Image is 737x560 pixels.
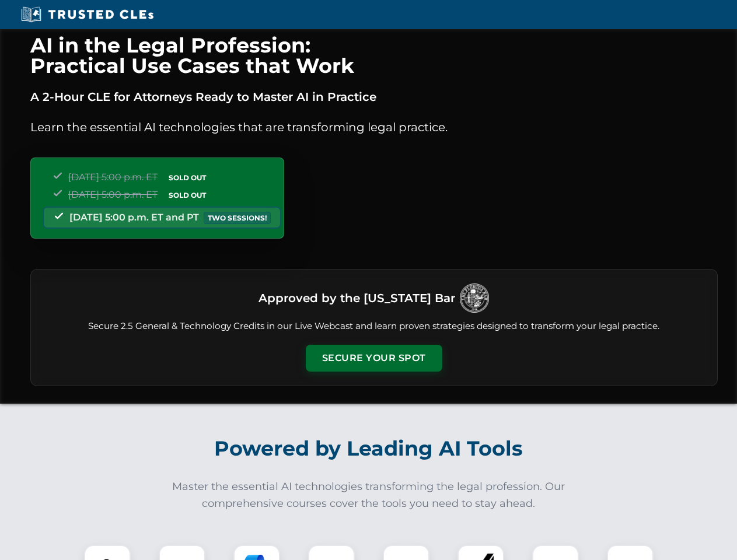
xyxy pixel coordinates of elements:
p: A 2-Hour CLE for Attorneys Ready to Master AI in Practice [30,87,718,106]
h2: Powered by Leading AI Tools [46,428,692,469]
p: Secure 2.5 General & Technology Credits in our Live Webcast and learn proven strategies designed ... [45,320,703,333]
span: [DATE] 5:00 p.m. ET [68,189,158,200]
h3: Approved by the [US_STATE] Bar [259,288,455,309]
span: [DATE] 5:00 p.m. ET [68,171,158,183]
button: Secure Your Spot [306,345,442,372]
h1: AI in the Legal Profession: Practical Use Cases that Work [30,35,718,76]
span: SOLD OUT [165,171,210,184]
p: Learn the essential AI technologies that are transforming legal practice. [30,118,718,136]
img: Trusted CLEs [18,6,157,23]
p: Master the essential AI technologies transforming the legal profession. Our comprehensive courses... [165,478,573,512]
span: SOLD OUT [165,189,210,201]
img: Logo [460,283,489,313]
